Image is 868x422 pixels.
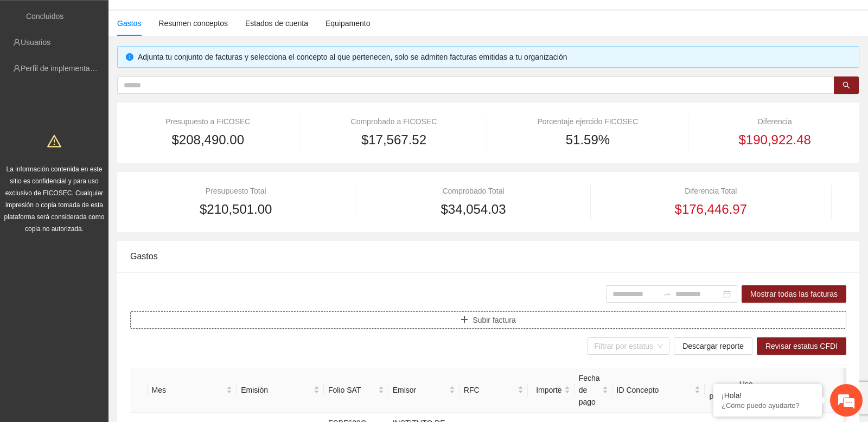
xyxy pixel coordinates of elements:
span: La información contenida en este sitio es confidencial y para uso exclusivo de FICOSEC. Cualquier... [4,165,105,233]
span: 51.59% [566,130,610,150]
span: warning [47,134,61,148]
th: Folio SAT [324,368,388,413]
button: plusSubir factura [130,311,846,329]
th: Emisión [237,368,324,413]
button: search [834,76,859,94]
span: $208,490.00 [172,130,244,150]
div: Comprobado Total [371,185,575,197]
span: Descargar reporte [682,340,744,352]
span: Revisar estatus CFDI [765,340,838,352]
span: RFC [464,384,515,396]
span: $34,054.03 [441,199,506,220]
span: plus [461,316,468,324]
div: Comprobado a FICOSEC [316,116,473,127]
span: swap-right [662,290,671,298]
a: Usuarios [21,38,50,47]
div: Gastos [117,17,141,29]
th: ID Concepto [612,368,705,413]
div: Adjunta tu conjunto de facturas y selecciona el concepto al que pertenecen, solo se admiten factu... [138,51,851,63]
div: Resumen conceptos [158,17,228,29]
span: to [662,290,671,298]
span: Mostrar todas las facturas [750,288,838,300]
div: ¡Hola! [722,391,814,400]
button: Descargar reporte [674,337,752,355]
th: Estatus [757,368,800,413]
div: Diferencia Total [605,185,816,197]
th: Importe [528,368,575,413]
a: Perfil de implementadora [21,64,105,73]
a: Concluidos [26,12,63,21]
p: ¿Cómo puedo ayudarte? [722,401,814,410]
div: Estados de cuenta [245,17,308,29]
span: Mes [152,384,225,396]
span: Estamos en línea. [63,145,150,254]
th: Mes [148,368,237,413]
div: Porcentaje ejercido FICOSEC [502,116,673,127]
span: $210,501.00 [200,199,272,220]
div: Equipamento [325,17,371,29]
th: Uso presupuestal [705,368,757,413]
textarea: Escriba su mensaje y pulse “Intro” [5,296,207,334]
span: Emisor [393,384,447,396]
span: Folio SAT [328,384,376,396]
button: Revisar estatus CFDI [757,337,846,355]
span: ID Concepto [617,384,693,396]
div: Diferencia [703,116,846,127]
div: Minimizar ventana de chat en vivo [178,5,204,31]
span: search [843,81,850,90]
th: Emisor [388,368,459,413]
div: Chatee con nosotros ahora [56,55,182,69]
div: Gastos [130,241,846,272]
span: Subir factura [473,314,515,326]
span: Importe [532,384,562,396]
span: info-circle [126,53,133,61]
th: Fecha de pago [575,368,612,413]
span: Fecha de pago [579,372,600,408]
div: Presupuesto a FICOSEC [130,116,286,127]
span: Emisión [241,384,311,396]
div: Presupuesto Total [130,185,341,197]
span: $190,922.48 [738,130,810,150]
button: Mostrar todas las facturas [742,285,846,303]
th: RFC [459,368,528,413]
span: $17,567.52 [361,130,426,150]
span: $176,446.97 [675,199,747,220]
